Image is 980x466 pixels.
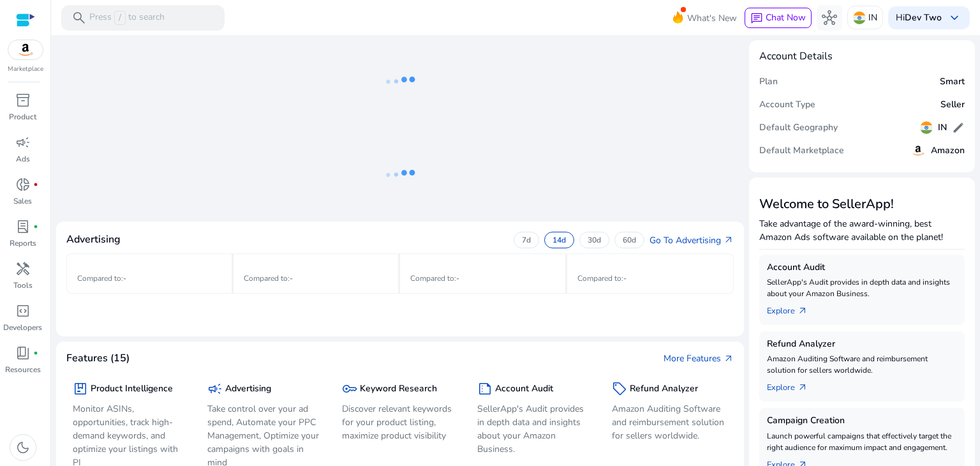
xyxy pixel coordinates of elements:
[868,6,877,29] p: IN
[290,273,293,283] span: -
[73,381,88,396] span: package
[759,100,815,110] h5: Account Type
[225,384,271,395] h5: Advertising
[15,177,31,192] span: donut_small
[630,384,698,395] h5: Refund Analyzer
[8,40,43,59] img: amazon.svg
[952,121,965,134] span: edit
[15,303,31,319] span: code_blocks
[5,364,41,375] p: Resources
[724,354,734,364] span: arrow_outward
[114,11,126,25] span: /
[817,5,842,31] button: hub
[244,273,389,284] p: Compared to :
[15,261,31,276] span: handyman
[766,11,806,24] span: Chat Now
[745,8,812,28] button: chatChat Now
[767,416,957,426] h5: Campaign Creation
[66,234,121,246] h4: Advertising
[612,381,627,396] span: sell
[33,350,38,356] span: fiber_manual_record
[724,235,734,245] span: arrow_outward
[940,100,965,110] h5: Seller
[410,273,555,284] p: Compared to :
[553,235,566,245] p: 14d
[123,273,126,283] span: -
[910,143,926,158] img: amazon.svg
[759,146,844,156] h5: Default Marketplace
[456,273,459,283] span: -
[15,93,31,108] span: inventory_2
[767,376,818,394] a: Explorearrow_outward
[623,235,636,245] p: 60d
[10,237,36,249] p: Reports
[77,273,221,284] p: Compared to :
[938,123,947,133] h5: IN
[342,381,357,396] span: key
[8,64,43,74] p: Marketplace
[15,440,31,455] span: dark_mode
[940,77,965,87] h5: Smart
[767,299,818,317] a: Explorearrow_outward
[759,123,838,133] h5: Default Geography
[896,13,942,22] p: Hi
[853,11,866,24] img: in.svg
[664,352,734,365] a: More Featuresarrow_outward
[13,280,33,291] p: Tools
[16,153,30,165] p: Ads
[477,381,493,396] span: summarize
[822,10,837,26] span: hub
[342,402,457,442] p: Discover relevant keywords for your product listing, maximize product visibility
[759,50,833,63] h4: Account Details
[360,384,437,395] h5: Keyword Research
[477,402,593,456] p: SellerApp's Audit provides in depth data and insights about your Amazon Business.
[15,219,31,234] span: lab_profile
[15,345,31,361] span: book_4
[759,217,965,244] p: Take advantage of the award-winning, best Amazon Ads software available on the planet!
[931,146,965,156] h5: Amazon
[767,339,957,350] h5: Refund Analyzer
[920,121,933,134] img: in.svg
[750,12,763,25] span: chat
[522,235,531,245] p: 7d
[207,381,223,396] span: campaign
[495,384,553,395] h5: Account Audit
[767,262,957,273] h5: Account Audit
[577,273,724,284] p: Compared to :
[767,353,957,376] p: Amazon Auditing Software and reimbursement solution for sellers worldwide.
[687,7,737,29] span: What's New
[3,322,42,333] p: Developers
[612,402,727,442] p: Amazon Auditing Software and reimbursement solution for sellers worldwide.
[759,77,778,87] h5: Plan
[759,197,965,212] h3: Welcome to SellerApp!
[33,224,38,229] span: fiber_manual_record
[33,182,38,187] span: fiber_manual_record
[9,111,36,123] p: Product
[66,352,130,365] h4: Features (15)
[91,384,173,395] h5: Product Intelligence
[767,430,957,453] p: Launch powerful campaigns that effectively target the right audience for maximum impact and engag...
[71,10,87,26] span: search
[798,306,808,316] span: arrow_outward
[947,10,962,26] span: keyboard_arrow_down
[15,135,31,150] span: campaign
[767,276,957,299] p: SellerApp's Audit provides in depth data and insights about your Amazon Business.
[905,11,942,24] b: Dev Two
[89,11,165,25] p: Press to search
[798,382,808,393] span: arrow_outward
[623,273,627,283] span: -
[650,234,734,247] a: Go To Advertisingarrow_outward
[13,195,32,207] p: Sales
[588,235,601,245] p: 30d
